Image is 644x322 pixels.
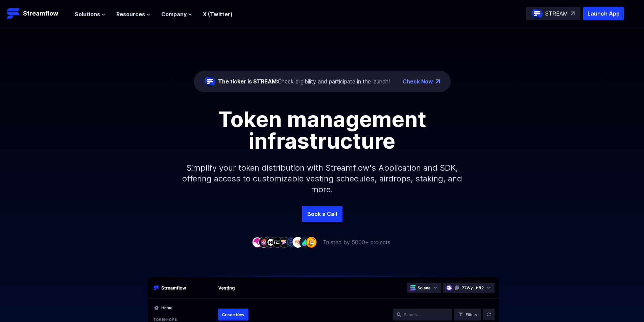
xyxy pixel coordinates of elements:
[23,9,58,18] p: Streamflow
[436,79,440,83] img: top-right-arrow.png
[545,9,568,18] p: STREAM
[252,237,263,247] img: company-1
[526,7,580,20] a: STREAM
[286,237,296,247] img: company-6
[272,237,283,247] img: company-4
[571,11,575,16] img: top-right-arrow.svg
[116,10,150,18] button: Resources
[170,108,474,152] h1: Token management infrastructure
[161,10,187,18] span: Company
[323,238,390,246] p: Trusted by 5000+ projects
[218,78,278,85] span: The ticker is STREAM:
[583,7,624,20] button: Launch App
[75,10,100,18] span: Solutions
[7,7,20,20] img: Streamflow Logo
[292,237,303,247] img: company-7
[116,10,145,18] span: Resources
[7,7,68,20] a: Streamflow
[299,237,310,247] img: company-8
[306,237,317,247] img: company-9
[302,206,342,222] a: Book a Call
[161,10,192,18] button: Company
[403,77,433,85] a: Check Now
[259,237,269,247] img: company-2
[203,11,233,18] a: X (Twitter)
[75,10,105,18] button: Solutions
[265,237,276,247] img: company-3
[279,237,290,247] img: company-5
[205,76,215,87] img: streamflow-logo-circle.png
[532,8,543,19] img: streamflow-logo-circle.png
[218,77,390,85] div: Check eligibility and participate in the launch!
[177,152,468,206] p: Simplify your token distribution with Streamflow's Application and SDK, offering access to custom...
